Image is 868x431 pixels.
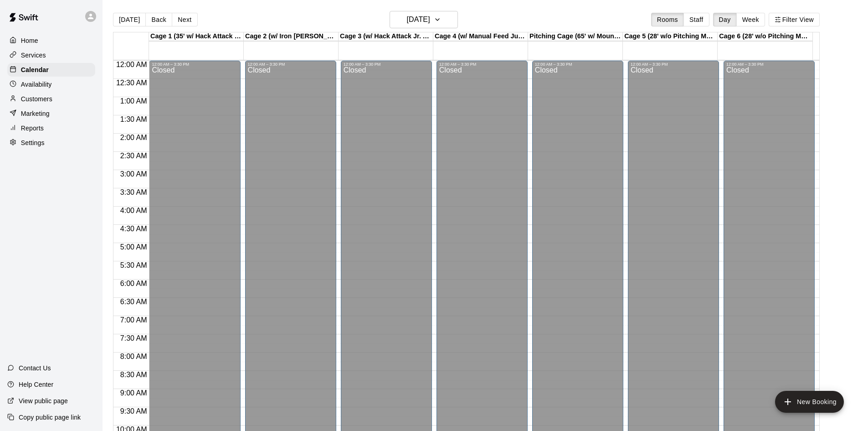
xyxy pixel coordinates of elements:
a: Settings [7,136,95,150]
span: 2:30 AM [118,152,149,160]
span: 2:00 AM [118,134,149,141]
div: Cage 5 (28' w/o Pitching Machine) [623,32,718,41]
p: Home [21,36,38,45]
div: Cage 6 (28' w/o Pitching Machine) [718,32,812,41]
span: 5:00 AM [118,243,149,251]
h6: [DATE] [407,13,430,26]
a: Calendar [7,63,95,77]
div: 12:00 AM – 3:30 PM [631,62,716,67]
div: Cage 2 (w/ Iron [PERSON_NAME] Auto Feeder - Fastpitch Softball) [244,32,339,41]
button: Week [736,13,765,26]
div: 12:00 AM – 3:30 PM [535,62,621,67]
span: 3:00 AM [118,170,149,178]
p: Contact Us [19,363,51,373]
span: 1:30 AM [118,115,149,123]
button: Staff [683,13,709,26]
p: Services [21,51,46,60]
span: 12:00 AM [114,61,149,68]
a: Marketing [7,107,95,120]
button: [DATE] [390,11,458,28]
a: Reports [7,121,95,135]
p: View public page [19,396,68,405]
p: Availability [21,80,52,89]
p: Reports [21,124,44,133]
button: Filter View [769,13,820,26]
span: 7:30 AM [118,334,149,342]
div: Cage 1 (35' w/ Hack Attack Manual Feed) [149,32,244,41]
span: 7:00 AM [118,316,149,324]
span: 6:00 AM [118,280,149,287]
p: Customers [21,94,52,104]
button: Rooms [651,13,684,26]
span: 4:00 AM [118,207,149,214]
p: Help Center [19,380,53,389]
button: Next [172,13,197,26]
button: [DATE] [113,13,146,26]
p: Marketing [21,109,50,118]
a: Home [7,34,95,47]
p: Copy public page link [19,413,81,422]
div: 12:00 AM – 3:30 PM [152,62,237,67]
a: Services [7,48,95,62]
button: add [775,391,844,413]
span: 12:30 AM [114,79,149,87]
button: Day [713,13,737,26]
p: Calendar [21,65,49,74]
button: Back [145,13,172,26]
a: Availability [7,78,95,91]
span: 3:30 AM [118,188,149,196]
span: 9:30 AM [118,407,149,415]
span: 6:30 AM [118,298,149,306]
div: 12:00 AM – 3:30 PM [344,62,429,67]
div: 12:00 AM – 3:30 PM [439,62,525,67]
span: 8:30 AM [118,371,149,379]
span: 4:30 AM [118,225,149,233]
span: 9:00 AM [118,389,149,397]
div: Cage 4 (w/ Manual Feed Jugs Machine - Softball) [433,32,528,41]
div: 12:00 AM – 3:30 PM [726,62,812,67]
div: 12:00 AM – 3:30 PM [248,62,334,67]
span: 5:30 AM [118,261,149,269]
a: Customers [7,92,95,106]
span: 8:00 AM [118,353,149,360]
div: Pitching Cage (65' w/ Mound or Pitching Mat) [528,32,623,41]
span: 1:00 AM [118,97,149,105]
p: Settings [21,138,45,147]
div: Cage 3 (w/ Hack Attack Jr. Auto Feeder and HitTrax) [339,32,433,41]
